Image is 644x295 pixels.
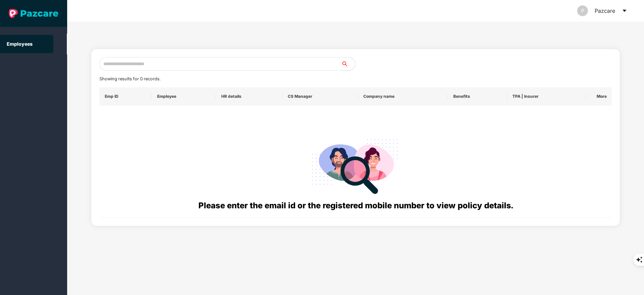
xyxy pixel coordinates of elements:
[282,87,358,106] th: CS Manager
[99,87,152,106] th: Emp ID
[507,87,586,106] th: TPA | Insurer
[198,201,513,210] span: Please enter the email id or the registered mobile number to view policy details.
[341,61,355,67] span: search
[307,131,404,199] img: svg+xml;base64,PHN2ZyB4bWxucz0iaHR0cDovL3d3dy53My5vcmcvMjAwMC9zdmciIHdpZHRoPSIyODgiIGhlaWdodD0iMj...
[586,87,612,106] th: More
[341,57,355,71] button: search
[152,87,216,106] th: Employee
[358,87,448,106] th: Company name
[7,41,33,47] a: Employees
[216,87,282,106] th: HR details
[622,8,627,13] span: caret-down
[99,76,160,81] span: Showing results for 0 records.
[448,87,507,106] th: Benefits
[581,5,584,16] span: P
